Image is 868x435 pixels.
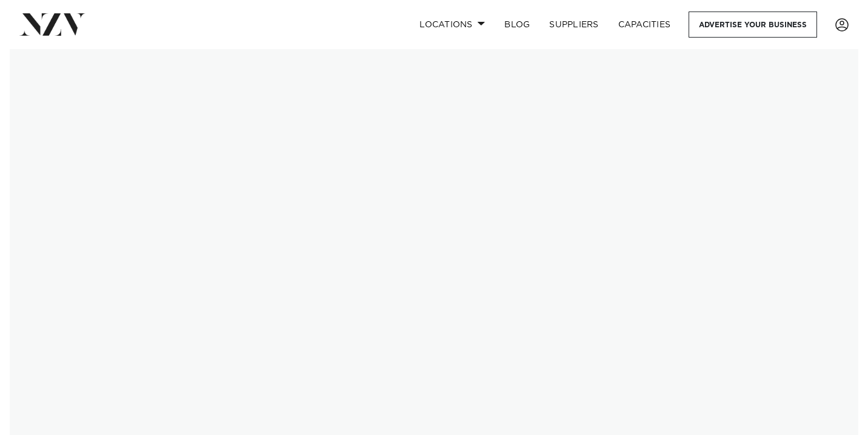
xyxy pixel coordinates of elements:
img: nzv-logo.png [19,13,85,35]
a: Advertise your business [689,12,817,38]
a: Capacities [609,12,681,38]
a: BLOG [495,12,539,38]
a: Locations [410,12,495,38]
a: SUPPLIERS [539,12,608,38]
